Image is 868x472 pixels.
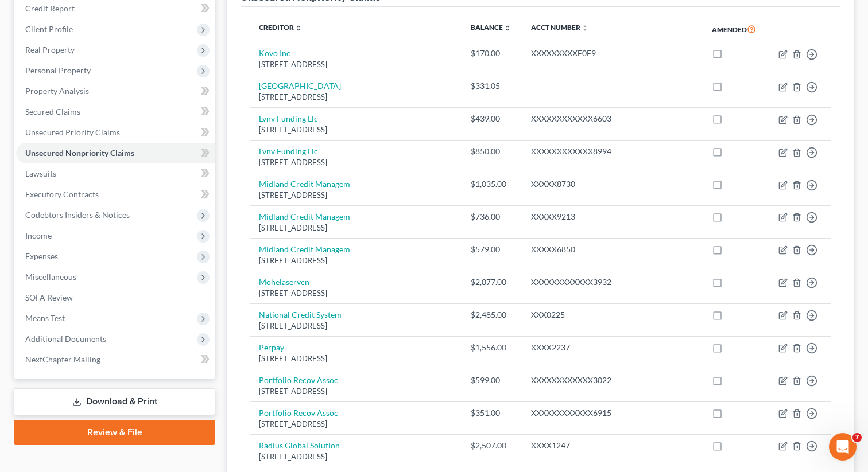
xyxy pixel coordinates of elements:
[259,114,318,123] a: Lvnv Funding Llc
[703,16,768,42] th: Amended
[531,342,693,353] div: XXXX2237
[471,48,513,59] div: $170.00
[259,408,338,418] a: Portfolio Recov Assoc
[259,288,452,299] div: [STREET_ADDRESS]
[25,65,91,75] span: Personal Property
[582,25,588,32] i: unfold_more
[14,388,215,415] a: Download & Print
[259,81,341,91] a: [GEOGRAPHIC_DATA]
[531,276,693,288] div: XXXXXXXXXXXX3932
[259,255,452,266] div: [STREET_ADDRESS]
[259,146,318,156] a: Lvnv Funding Llc
[531,407,693,419] div: XXXXXXXXXXXX6915
[259,157,452,168] div: [STREET_ADDRESS]
[16,143,215,163] a: Unsecured Nonpriority Claims
[259,179,350,189] a: Midland Credit Managem
[25,24,73,34] span: Client Profile
[531,309,693,321] div: XXX0225
[16,287,215,308] a: SOFA Review
[852,433,862,442] span: 7
[531,146,693,157] div: XXXXXXXXXXXX8994
[25,45,75,54] span: Real Property
[25,334,106,344] span: Additional Documents
[531,440,693,451] div: XXXX1247
[471,244,513,255] div: $579.00
[25,313,65,323] span: Means Test
[504,25,511,32] i: unfold_more
[259,321,452,331] div: [STREET_ADDRESS]
[531,23,588,32] a: Acct Number unfold_more
[25,251,58,261] span: Expenses
[259,124,452,135] div: [STREET_ADDRESS]
[25,148,134,158] span: Unsecured Nonpriority Claims
[16,184,215,205] a: Executory Contracts
[471,146,513,157] div: $850.00
[16,122,215,143] a: Unsecured Priority Claims
[25,292,73,302] span: SOFA Review
[531,211,693,223] div: XXXXX9213
[16,163,215,184] a: Lawsuits
[259,386,452,397] div: [STREET_ADDRESS]
[471,407,513,419] div: $351.00
[259,212,350,221] a: Midland Credit Managem
[25,86,89,96] span: Property Analysis
[259,342,284,352] a: Perpay
[259,440,340,450] a: Radius Global Solution
[471,211,513,223] div: $736.00
[259,419,452,430] div: [STREET_ADDRESS]
[259,244,350,254] a: Midland Credit Managem
[471,80,513,92] div: $331.05
[471,440,513,451] div: $2,507.00
[259,59,452,70] div: [STREET_ADDRESS]
[471,309,513,321] div: $2,485.00
[471,178,513,190] div: $1,035.00
[16,81,215,102] a: Property Analysis
[259,310,342,319] a: National Credit System
[531,113,693,124] div: XXXXXXXXXXXX6603
[531,178,693,190] div: XXXXX8730
[259,353,452,364] div: [STREET_ADDRESS]
[471,375,513,386] div: $599.00
[259,375,338,385] a: Portfolio Recov Assoc
[259,451,452,462] div: [STREET_ADDRESS]
[531,375,693,386] div: XXXXXXXXXXXX3022
[25,189,99,199] span: Executory Contracts
[25,169,56,178] span: Lawsuits
[16,102,215,122] a: Secured Claims
[259,223,452,233] div: [STREET_ADDRESS]
[829,433,857,461] iframe: Intercom live chat
[14,420,215,445] a: Review & File
[259,277,309,287] a: Mohelaservcn
[531,48,693,59] div: XXXXXXXXXE0F9
[25,127,120,137] span: Unsecured Priority Claims
[471,342,513,353] div: $1,556.00
[471,23,511,32] a: Balance unfold_more
[25,3,75,13] span: Credit Report
[471,113,513,124] div: $439.00
[25,231,52,240] span: Income
[25,210,130,220] span: Codebtors Insiders & Notices
[16,349,215,370] a: NextChapter Mailing
[25,272,76,282] span: Miscellaneous
[259,92,452,103] div: [STREET_ADDRESS]
[259,190,452,201] div: [STREET_ADDRESS]
[259,48,290,58] a: Kovo Inc
[295,25,302,32] i: unfold_more
[25,354,100,364] span: NextChapter Mailing
[259,23,302,32] a: Creditor unfold_more
[25,107,80,116] span: Secured Claims
[531,244,693,255] div: XXXXX6850
[471,276,513,288] div: $2,877.00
